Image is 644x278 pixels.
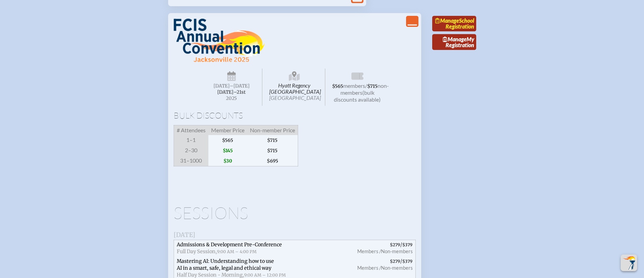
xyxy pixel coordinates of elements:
span: non-members [340,82,389,96]
span: $30 [208,156,247,166]
span: [DATE] [214,83,230,89]
span: [DATE] [174,231,195,239]
span: members [343,82,365,89]
a: ManageSchool Registration [432,16,476,32]
button: Scroll Top [621,255,637,271]
span: Half Day Session - Morning, [177,272,244,278]
span: $279 [390,242,400,247]
span: $695 [247,156,298,166]
h1: Sessions [174,205,416,221]
span: 2025 [207,96,257,101]
span: Admissions & Development Pre-Conference [177,241,282,248]
span: Member Price [208,125,247,135]
span: 9:00 AM – 4:00 PM [217,249,256,254]
span: Non-members [381,265,413,271]
span: # Attendees [174,125,208,135]
span: $715 [247,135,298,145]
span: Full Day Session, [177,248,217,255]
span: $565 [332,83,343,89]
span: $715 [367,83,378,89]
span: Non-members [381,248,413,254]
img: FCIS Convention 2025 [174,19,265,63]
a: ManageMy Registration [432,34,476,50]
span: $565 [208,135,247,145]
span: Manage [435,17,459,24]
span: / [365,82,367,89]
span: –[DATE] [230,83,250,89]
span: Mastering AI: Understanding how to use AI in a smart, safe, legal and ethical way [177,258,274,271]
span: $715 [247,145,298,156]
span: $145 [208,145,247,156]
img: To the top [622,256,636,270]
span: 1–1 [174,135,208,145]
span: 9:00 AM – 12:00 PM [244,272,286,278]
span: 31–1000 [174,156,208,166]
span: Hyatt Regency [GEOGRAPHIC_DATA] [264,69,325,106]
span: Non-member Price [247,125,298,135]
span: Manage [443,36,467,42]
span: [DATE]–⁠21st [217,89,245,95]
span: [GEOGRAPHIC_DATA] [269,94,321,101]
span: $379 [402,242,413,247]
span: 2–30 [174,145,208,156]
span: Members / [357,248,381,254]
span: / [349,240,415,257]
span: Members / [357,265,381,271]
span: $279 [390,259,400,264]
span: $379 [402,259,413,264]
h1: Bulk Discounts [174,111,416,120]
span: (bulk discounts available) [334,89,381,103]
